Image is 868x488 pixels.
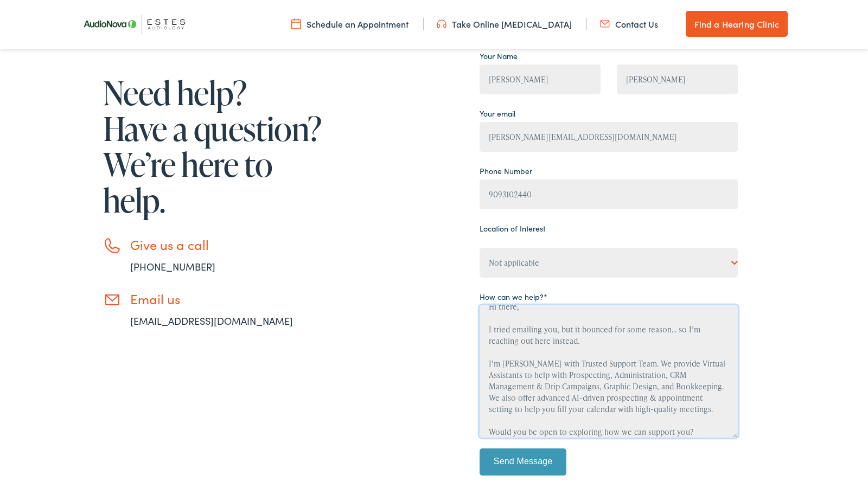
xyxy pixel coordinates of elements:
label: Your Name [480,50,518,62]
label: Phone Number [480,165,532,177]
input: (XXX) XXX - XXXX [480,179,738,209]
h3: Email us [130,291,325,307]
label: Your email [480,108,515,119]
form: Contact form [480,48,738,484]
a: Take Online [MEDICAL_DATA] [437,18,572,30]
input: Send Message [480,448,566,476]
label: How can we help? [480,291,547,303]
img: utility icon [600,18,610,30]
input: First Name [480,65,601,94]
label: Location of Interest [480,223,545,234]
a: Schedule an Appointment [291,18,409,30]
a: [PHONE_NUMBER] [130,260,215,273]
h1: Need help? Have a question? We’re here to help. [103,75,325,218]
input: example@gmail.com [480,122,738,152]
img: utility icon [291,18,301,30]
a: Contact Us [600,18,658,30]
img: utility icon [437,18,446,30]
a: Find a Hearing Clinic [686,11,788,37]
input: Last Name [617,65,738,94]
a: [EMAIL_ADDRESS][DOMAIN_NAME] [130,314,293,328]
h3: Give us a call [130,237,325,253]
